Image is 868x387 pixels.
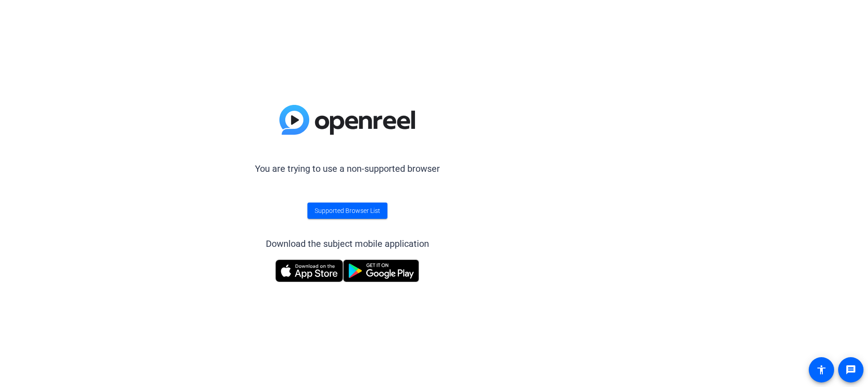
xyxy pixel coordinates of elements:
[816,364,827,375] mat-icon: accessibility
[307,203,387,219] a: Supported Browser List
[315,206,380,216] span: Supported Browser List
[343,260,419,282] img: Get it on Google Play
[279,105,415,135] img: blue-gradient.svg
[845,364,856,375] mat-icon: message
[255,162,440,175] p: You are trying to use a non-supported browser
[266,237,429,250] div: Download the subject mobile application
[275,260,343,282] img: Download on the App Store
